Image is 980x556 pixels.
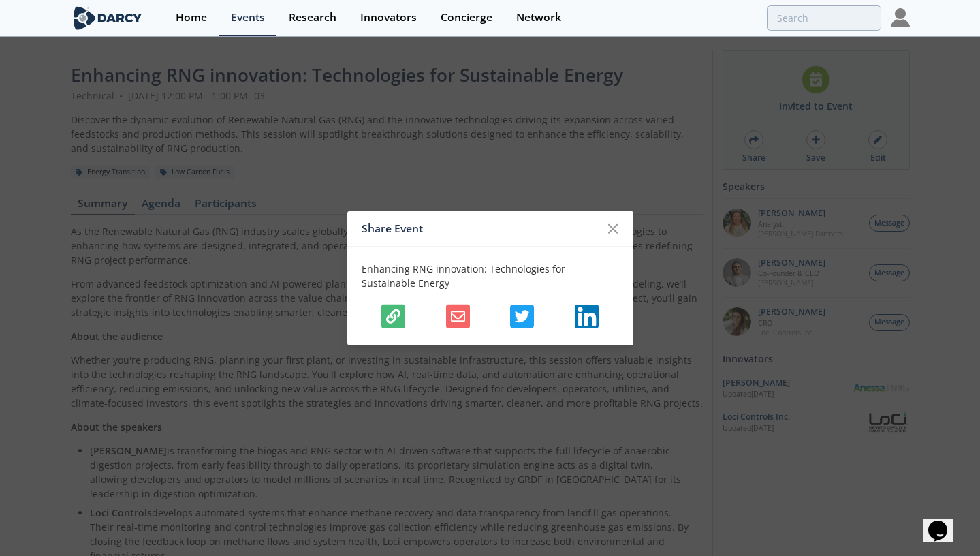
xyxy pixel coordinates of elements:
div: Network [516,12,561,23]
img: Shares [575,305,599,328]
input: Advanced Search [767,5,881,31]
div: Research [289,12,336,23]
img: Profile [891,8,910,27]
img: Shares [510,305,534,328]
div: Concierge [441,12,492,23]
div: Events [231,12,265,23]
div: Home [176,12,207,23]
p: Enhancing RNG innovation: Technologies for Sustainable Energy [362,262,619,290]
div: Innovators [360,12,417,23]
iframe: chat widget [923,501,966,542]
img: logo-wide.svg [71,6,145,30]
div: Share Event [362,216,601,242]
